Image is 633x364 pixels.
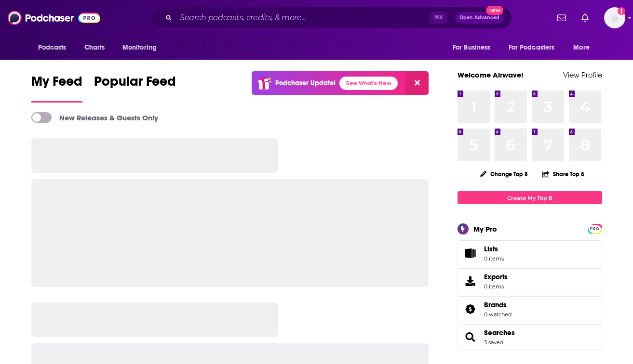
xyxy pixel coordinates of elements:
[446,39,503,57] button: open menu
[484,339,503,346] a: 3 saved
[458,70,524,79] a: Welcome Airwave!
[509,41,555,54] span: For Podcasters
[94,73,176,103] a: Popular Feed
[84,41,105,54] span: Charts
[473,224,497,234] div: My Pro
[563,70,602,79] a: View Profile
[461,302,480,316] a: Brands
[116,39,169,57] button: open menu
[484,328,515,337] a: Searches
[275,79,336,87] p: Podchaser Update!
[38,41,67,54] span: Podcasts
[474,168,534,180] button: Change Top 8
[31,39,79,57] button: open menu
[94,73,176,95] span: Popular Feed
[486,6,503,15] span: New
[604,7,625,28] button: Show profile menu
[455,12,504,24] button: Open AdvancedNew
[484,255,504,262] span: 0 items
[149,7,512,29] div: Search podcasts, credits, & more...
[484,273,508,281] span: Exports
[339,77,398,90] a: See What's New
[458,296,602,322] span: Brands
[541,165,585,183] button: Share Top 8
[461,247,480,260] span: Lists
[589,225,601,232] a: PRO
[484,311,512,318] a: 0 watched
[453,41,491,54] span: For Business
[461,330,480,344] a: Searches
[458,191,602,204] a: Create My Top 8
[484,300,512,309] a: Brands
[484,245,504,253] span: Lists
[458,240,602,266] a: Lists
[553,10,570,26] a: Show notifications dropdown
[122,41,157,54] span: Monitoring
[458,324,602,350] span: Searches
[618,7,625,15] svg: Add a profile image
[31,73,82,95] span: My Feed
[461,274,480,288] span: Exports
[8,9,100,27] img: Podchaser - Follow, Share and Rate Podcasts
[484,245,498,253] span: Lists
[31,112,158,123] a: New Releases & Guests Only
[604,7,625,28] span: Logged in as AirwaveMedia
[484,283,508,290] span: 0 items
[502,39,569,57] button: open menu
[573,41,590,54] span: More
[604,7,625,28] img: User Profile
[31,73,82,103] a: My Feed
[458,268,602,294] a: Exports
[566,39,602,57] button: open menu
[484,300,507,309] span: Brands
[430,12,447,24] span: ⌘ K
[589,225,601,233] span: PRO
[459,15,499,20] span: Open Advanced
[578,10,593,26] a: Show notifications dropdown
[78,39,111,57] a: Charts
[176,10,430,26] input: Search podcasts, credits, & more...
